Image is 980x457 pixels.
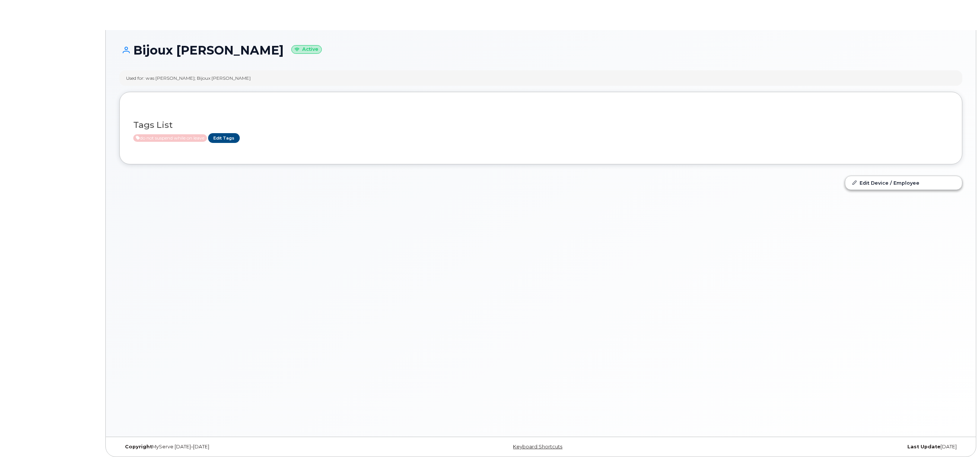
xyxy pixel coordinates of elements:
div: Used for: was [PERSON_NAME]; Bijoux [PERSON_NAME] [126,75,251,81]
div: [DATE] [681,444,962,450]
a: Edit Tags [208,133,240,143]
strong: Last Update [907,444,940,449]
small: Active [291,45,322,54]
h1: Bijoux [PERSON_NAME] [119,44,962,57]
strong: Copyright [125,444,152,449]
span: Active [133,134,207,142]
div: MyServe [DATE]–[DATE] [119,444,400,450]
h3: Tags List [133,120,948,130]
a: Edit Device / Employee [845,176,962,190]
a: Keyboard Shortcuts [513,444,562,449]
